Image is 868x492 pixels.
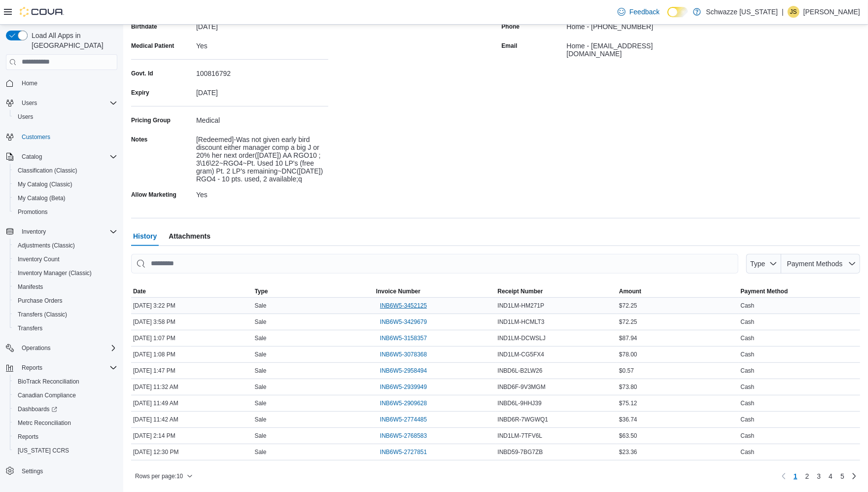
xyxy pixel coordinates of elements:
span: [DATE] 11:42 AM [133,416,178,423]
span: Inventory [18,226,117,238]
a: Promotions [14,206,52,218]
a: Users [14,111,37,123]
span: 1 [794,471,798,481]
span: Sale [255,432,267,440]
ul: Pagination for table: [790,468,848,484]
label: Birthdate [131,23,157,31]
button: Purchase Orders [10,294,121,308]
span: [DATE] 11:32 AM [133,383,178,391]
button: INB6W5-3429679 [376,316,431,328]
span: Home [18,77,117,89]
a: Purchase Orders [14,295,67,307]
span: [DATE] 3:58 PM [133,318,175,326]
div: $36.74 [617,414,739,425]
a: My Catalog (Classic) [14,178,76,190]
button: Adjustments (Classic) [10,239,121,252]
label: Phone [502,23,520,31]
span: INBD6F-9V3MGM [498,383,546,391]
span: Payment Methods [787,260,843,268]
span: Cash [741,367,755,375]
button: Operations [2,341,121,355]
span: Operations [18,342,117,354]
span: Invoice Number [376,287,420,295]
button: My Catalog (Classic) [10,177,121,191]
span: Classification (Classic) [18,167,77,175]
span: Payment Method [741,287,788,295]
button: Promotions [10,205,121,219]
span: INB6W5-2727851 [380,448,427,456]
span: Inventory Manager (Classic) [18,269,92,277]
button: BioTrack Reconciliation [10,375,121,388]
button: Reports [2,361,121,375]
a: Feedback [614,2,663,22]
span: Metrc Reconciliation [14,417,117,429]
span: Inventory [22,228,46,236]
a: Page 2 of 5 [801,468,813,484]
span: Transfers (Classic) [18,311,67,318]
a: [US_STATE] CCRS [14,445,73,457]
span: Settings [18,464,117,477]
span: Amount [619,287,641,295]
div: [DATE] [196,85,328,97]
span: INBD6R-7WGWQ1 [498,416,549,423]
div: Yes [196,187,328,199]
span: Catalog [18,151,117,163]
span: [DATE] 2:14 PM [133,432,175,440]
button: Customers [2,130,121,144]
span: [DATE] 1:47 PM [133,367,175,375]
span: Purchase Orders [18,297,63,305]
p: [PERSON_NAME] [803,6,860,18]
button: Catalog [2,150,121,164]
span: Operations [22,344,51,352]
span: Reports [18,362,117,374]
div: [Redeemed]-Was not given early bird discount either manager comp a big J or 20% her next order([D... [196,132,328,183]
a: Metrc Reconciliation [14,417,75,429]
a: Customers [18,131,54,143]
span: Inventory Count [14,253,117,265]
span: INBD59-7BG7ZB [498,448,543,456]
span: Reports [22,364,42,372]
span: Cash [741,416,755,423]
div: $78.00 [617,349,739,360]
a: Reports [14,431,42,443]
span: [US_STATE] CCRS [18,447,69,455]
button: Operations [18,342,55,354]
span: Catalog [22,153,42,161]
button: INB6W5-2939949 [376,381,431,393]
span: IND1LM-7TFV6L [498,432,543,440]
span: Manifests [18,283,43,291]
span: Dashboards [18,405,57,413]
span: Cash [741,334,755,342]
div: Home - [PHONE_NUMBER] [567,19,654,31]
span: Load All Apps in [GEOGRAPHIC_DATA] [28,31,117,50]
p: Schwazze [US_STATE] [706,6,778,18]
span: Type [750,260,765,268]
span: Users [18,113,33,121]
button: Reports [10,430,121,444]
span: Purchase Orders [14,295,117,307]
span: Transfers (Classic) [14,309,117,320]
span: IND1LM-HCMLT3 [498,318,545,326]
span: Canadian Compliance [18,391,76,399]
button: Users [2,96,121,110]
img: Cova [20,7,64,17]
span: Sale [255,318,267,326]
div: $72.25 [617,300,739,312]
span: 2 [805,471,809,481]
span: Cash [741,318,755,326]
span: Sale [255,334,267,342]
span: Reports [18,433,38,441]
span: INB6W5-2958494 [380,367,427,375]
div: Home - [EMAIL_ADDRESS][DOMAIN_NAME] [567,38,699,58]
span: INB6W5-3158357 [380,334,427,342]
span: Rows per page : 10 [135,472,183,480]
span: Transfers [14,322,117,334]
span: INB6W5-3078368 [380,351,427,358]
button: Rows per page:10 [131,470,197,482]
p: | [782,6,784,18]
a: Page 4 of 5 [825,468,836,484]
span: INB6W5-2939949 [380,383,427,391]
a: My Catalog (Beta) [14,192,69,204]
button: INB6W5-2909628 [376,397,431,409]
span: Transfers [18,324,42,332]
